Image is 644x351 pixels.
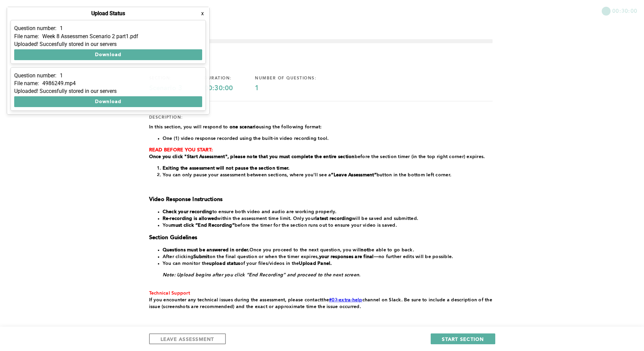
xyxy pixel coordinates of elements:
div: 1 [255,84,338,93]
strong: not [361,248,368,252]
p: 1 [60,73,63,79]
button: Download [14,49,202,60]
p: the channel on Slack [149,297,493,310]
span: One (1) video response recorded using the built-in video recording tool. [163,136,329,141]
strong: Questions must be answered in order. [163,248,249,252]
p: before the section timer (in the top right corner) expires. [149,153,493,160]
span: If you encounter any technical issues during the assessment, please contact [149,298,322,302]
strong: Once you click "Start Assessment", please note that you must complete the entire section [149,154,355,159]
strong: one scenario [230,125,259,129]
li: to ensure both video and audio are working properly. [163,208,493,215]
p: Week 8 Assessmen Scenario 2 part1.pdf [42,33,138,40]
h4: Upload Status [91,10,125,17]
p: File name: [14,33,39,40]
strong: Upload Panel. [299,261,332,266]
span: 00:30:00 [612,7,637,15]
strong: Check your recording [163,209,212,214]
span: In this section, you will respond to [149,125,230,129]
div: Uploaded! Succesfully stored in our servers [14,88,202,94]
h3: Video Response Instructions [149,196,493,203]
p: File name: [14,80,39,86]
em: Note: Upload begins after you click “End Recording” and proceed to the next screen. [163,273,361,277]
strong: Submit [193,254,210,259]
p: Question number: [14,25,56,31]
button: START SECTION [431,333,495,344]
div: number of questions: [255,76,338,81]
li: You before the timer for the section runs out to ensure your video is saved. [163,222,493,229]
span: . Be sure to include a description of the issue (screenshots are recommended) and the exact or ap... [149,298,494,309]
div: Uploaded! Succesfully stored in our servers [14,41,202,47]
button: x [199,10,206,17]
li: Once you proceed to the next question, you will be able to go back. [163,247,493,253]
a: #03-extra-help [329,298,362,302]
li: within the assessment time limit. Only your will be saved and submitted. [163,215,493,222]
strong: latest recording [315,216,352,221]
strong: Re-recording is allowed [163,216,217,221]
p: Question number: [14,73,56,79]
strong: must click “End Recording” [171,223,235,228]
li: You can monitor the of your files/videos in the [163,260,493,267]
button: Show Uploads [7,7,66,18]
span: using the following format: [259,125,322,129]
strong: “Leave Assessment” [331,173,377,177]
div: description: [149,115,183,120]
p: 4986249.mp4 [42,80,76,86]
li: You can only pause your assessment between sections, where you'll see a button in the bottom left... [163,172,493,178]
span: START SECTION [442,336,484,342]
li: After clicking on the final question or when the timer expires, —no further edits will be possible. [163,253,493,260]
strong: your responses are final [319,254,374,259]
span: Technical Support [149,291,190,296]
strong: READ BEFORE YOU START: [149,148,213,152]
p: 1 [60,25,63,31]
strong: upload status [209,261,240,266]
strong: Exiting the assessment will not pause the section timer. [163,166,290,171]
button: LEAVE ASSESSMENT [149,333,226,344]
span: LEAVE ASSESSMENT [161,336,214,342]
h3: Section Guidelines [149,234,493,241]
button: Download [14,96,202,107]
div: 00:30:00 [204,84,255,93]
div: duration: [204,76,255,81]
